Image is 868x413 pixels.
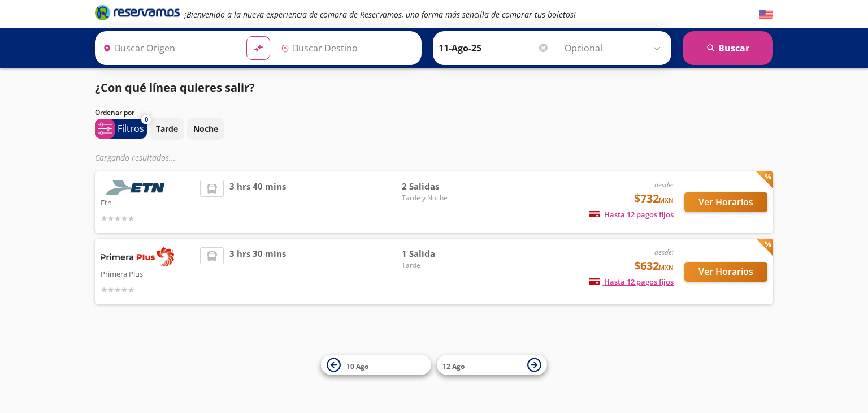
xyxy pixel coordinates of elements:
[156,123,178,135] p: Tarde
[659,196,674,204] small: MXN
[95,107,134,118] p: Ordenar por
[654,180,674,190] em: desde:
[193,123,218,135] p: Noche
[95,79,255,96] p: ¿Con qué línea quieres salir?
[95,4,180,24] a: Brand Logo
[683,31,773,65] button: Buscar
[634,190,674,207] span: $732
[402,180,481,193] span: 2 Salidas
[101,195,194,209] p: Etn
[98,34,237,62] input: Buscar Origen
[229,180,286,225] span: 3 hrs 40 mins
[589,277,674,287] span: Hasta 12 pagos fijos
[276,34,415,62] input: Buscar Destino
[659,263,674,272] small: MXN
[145,115,148,124] span: 0
[439,34,549,62] input: Elegir Fecha
[442,361,465,371] span: 12 Ago
[118,122,144,135] p: Filtros
[150,118,184,140] button: Tarde
[346,361,368,371] span: 10 Ago
[95,152,176,163] em: Cargando resultados ...
[634,257,674,274] span: $632
[565,34,666,62] input: Opcional
[101,266,194,280] p: Primera Plus
[402,247,481,260] span: 1 Salida
[684,192,767,212] button: Ver Horarios
[589,209,674,220] span: Hasta 12 pagos fijos
[684,262,767,282] button: Ver Horarios
[321,355,431,375] button: 10 Ago
[229,247,286,296] span: 3 hrs 30 mins
[187,118,224,140] button: Noche
[402,260,481,270] span: Tarde
[437,355,547,375] button: 12 Ago
[95,4,180,21] i: Brand Logo
[101,180,174,195] img: Etn
[654,247,674,257] em: desde:
[101,247,174,266] img: Primera Plus
[759,7,773,21] button: English
[184,9,576,20] em: ¡Bienvenido a la nueva experiencia de compra de Reservamos, una forma más sencilla de comprar tus...
[402,193,481,203] span: Tarde y Noche
[95,119,147,139] button: 0Filtros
